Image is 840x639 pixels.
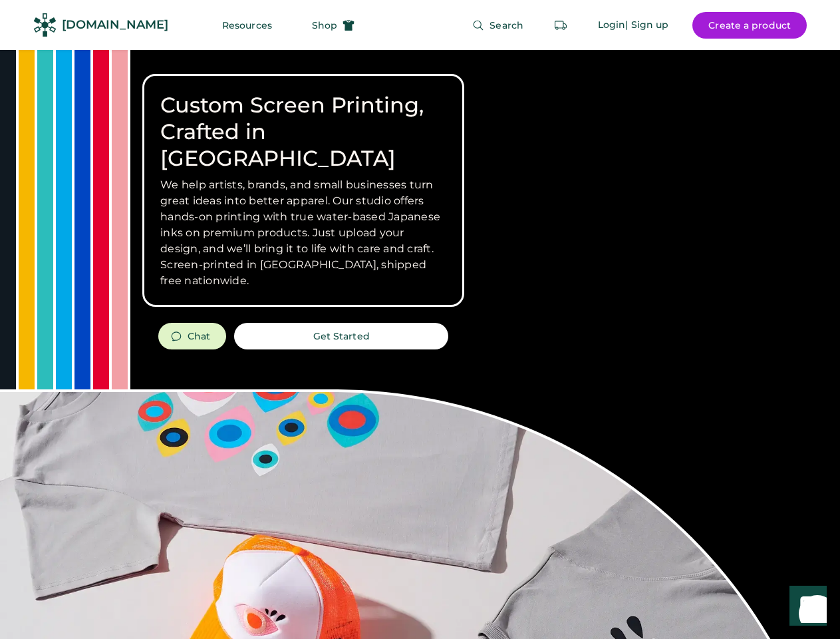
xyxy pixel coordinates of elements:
button: Resources [206,12,288,39]
iframe: Front Chat [777,579,834,636]
img: Rendered Logo - Screens [33,13,57,37]
button: Retrieve an order [547,12,574,39]
button: Create a product [692,12,807,39]
div: [DOMAIN_NAME] [62,17,168,33]
button: Shop [296,12,370,39]
h1: Custom Screen Printing, Crafted in [GEOGRAPHIC_DATA] [160,92,446,172]
span: Search [490,21,523,30]
span: Shop [312,21,337,30]
button: Search [456,12,539,39]
h3: We help artists, brands, and small businesses turn great ideas into better apparel. Our studio of... [160,177,446,289]
div: Login [598,19,626,32]
button: Get Started [234,323,448,349]
button: Chat [158,323,226,349]
div: | Sign up [625,19,668,32]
